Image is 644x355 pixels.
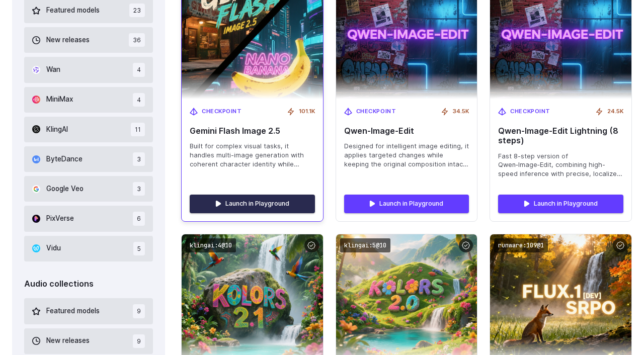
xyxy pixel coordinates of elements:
[46,154,83,165] span: ByteDance
[190,126,315,136] span: Gemini Flash Image 2.5
[24,57,153,82] button: Wan 4
[24,87,153,113] button: MiniMax 4
[133,242,145,255] span: 5
[46,213,74,224] span: PixVerse
[498,152,623,179] span: Fast 8-step version of Qwen‑Image‑Edit, combining high-speed inference with precise, localized im...
[24,298,153,324] button: Featured models 9
[24,236,153,261] button: Vidu 5
[190,195,315,213] a: Launch in Playground
[24,117,153,142] button: KlingAI 11
[133,93,145,107] span: 4
[46,35,90,46] span: New releases
[607,107,623,116] span: 24.5K
[133,152,145,166] span: 3
[24,278,153,291] div: Audio collections
[498,195,623,213] a: Launch in Playground
[24,176,153,202] button: Google Veo 3
[24,206,153,231] button: PixVerse 6
[510,107,550,116] span: Checkpoint
[344,126,469,136] span: Qwen‑Image‑Edit
[129,4,145,17] span: 23
[356,107,396,116] span: Checkpoint
[202,107,242,116] span: Checkpoint
[46,124,68,135] span: KlingAI
[340,238,390,253] code: klingai:5@10
[131,123,145,136] span: 11
[494,238,548,253] code: runware:109@1
[498,126,623,145] span: Qwen‑Image‑Edit Lightning (8 steps)
[24,27,153,53] button: New releases 36
[344,142,469,169] span: Designed for intelligent image editing, it applies targeted changes while keeping the original co...
[133,63,145,76] span: 4
[24,328,153,354] button: New releases 9
[186,238,236,253] code: klingai:4@10
[344,195,469,213] a: Launch in Playground
[24,146,153,172] button: ByteDance 3
[190,142,315,169] span: Built for complex visual tasks, it handles multi-image generation with coherent character identit...
[46,5,100,16] span: Featured models
[46,94,73,105] span: MiniMax
[133,334,145,348] span: 9
[46,64,60,75] span: Wan
[133,304,145,318] span: 9
[299,107,315,116] span: 101.1K
[46,306,100,317] span: Featured models
[453,107,469,116] span: 34.5K
[129,33,145,47] span: 36
[133,212,145,225] span: 6
[133,182,145,196] span: 3
[46,335,90,346] span: New releases
[46,243,61,254] span: Vidu
[46,184,84,195] span: Google Veo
